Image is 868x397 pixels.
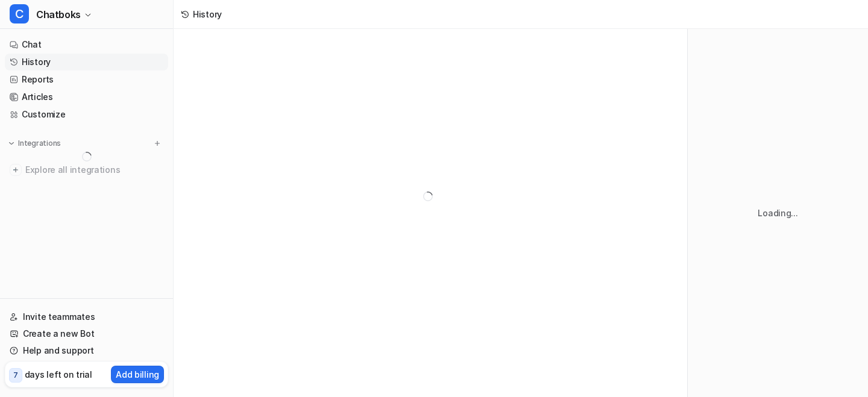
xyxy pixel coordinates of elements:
img: expand menu [7,139,16,148]
a: Chat [5,36,168,53]
button: Add billing [111,366,164,383]
p: Add billing [116,368,159,381]
p: 7 [13,370,18,381]
button: Integrations [5,137,64,149]
a: Customize [5,106,168,123]
a: Create a new Bot [5,325,168,342]
div: History [193,8,222,20]
img: menu_add.svg [153,139,162,148]
p: Integrations [18,139,61,148]
p: Loading... [758,207,797,219]
a: Reports [5,71,168,88]
a: History [5,54,168,70]
span: Explore all integrations [25,160,163,180]
a: Help and support [5,342,168,359]
a: Explore all integrations [5,161,168,178]
span: C [10,4,29,23]
a: Articles [5,89,168,105]
p: days left on trial [25,368,92,381]
a: Invite teammates [5,308,168,325]
img: explore all integrations [10,164,22,176]
span: Chatboks [36,6,81,23]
